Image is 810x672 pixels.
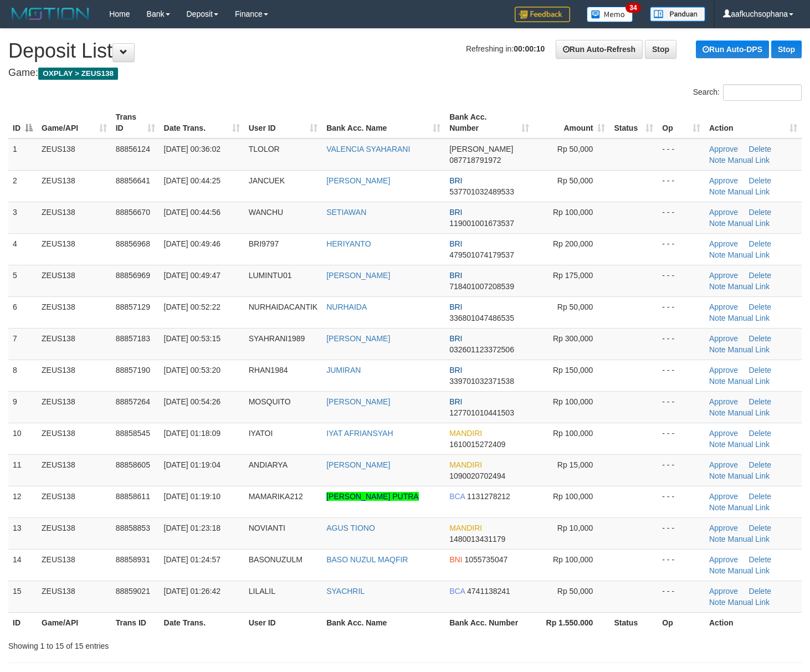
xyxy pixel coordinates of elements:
[466,44,545,53] span: Refreshing in:
[658,581,705,612] td: - - -
[249,492,303,501] span: MAMARIKA212
[709,219,726,228] a: Note
[449,187,514,196] span: Copy 537701032489533 to clipboard
[709,440,726,449] a: Note
[249,239,279,248] span: BRI9797
[709,145,738,153] a: Approve
[771,40,802,58] a: Stop
[658,107,705,138] th: Op: activate to sort column ascending
[8,202,37,233] td: 3
[658,549,705,581] td: - - -
[658,170,705,202] td: - - -
[709,302,738,311] a: Approve
[160,107,244,138] th: Date Trans.: activate to sort column ascending
[116,429,150,438] span: 88858545
[326,587,365,596] a: SYACHRIL
[449,440,505,449] span: Copy 1610015272409 to clipboard
[37,328,111,360] td: ZEUS138
[164,239,221,248] span: [DATE] 00:49:46
[8,581,37,612] td: 15
[326,524,375,532] a: AGUS TIONO
[249,208,283,217] span: WANCHU
[709,282,726,291] a: Note
[116,555,150,564] span: 88858931
[749,555,771,564] a: Delete
[727,503,770,512] a: Manual Link
[37,486,111,517] td: ZEUS138
[709,176,738,185] a: Approve
[449,219,514,228] span: Copy 119001001673537 to clipboard
[709,598,726,607] a: Note
[37,296,111,328] td: ZEUS138
[8,265,37,296] td: 5
[709,250,726,259] a: Note
[37,360,111,391] td: ZEUS138
[249,429,273,438] span: IYATOI
[249,587,275,596] span: LILALIL
[645,40,676,59] a: Stop
[705,107,802,138] th: Action: activate to sort column ascending
[553,208,593,217] span: Rp 100,000
[249,555,303,564] span: BASONUZULM
[37,454,111,486] td: ZEUS138
[727,377,770,386] a: Manual Link
[553,397,593,406] span: Rp 100,000
[449,408,514,417] span: Copy 127701010441503 to clipboard
[8,391,37,423] td: 9
[449,535,505,543] span: Copy 1480013431179 to clipboard
[164,587,221,596] span: [DATE] 01:26:42
[116,492,150,501] span: 88858611
[449,314,514,322] span: Copy 336801047486535 to clipboard
[449,271,462,280] span: BRI
[326,555,408,564] a: BASO NUZUL MAQFIR
[164,366,221,375] span: [DATE] 00:53:20
[37,233,111,265] td: ZEUS138
[749,524,771,532] a: Delete
[111,612,160,633] th: Trans ID
[8,360,37,391] td: 8
[727,345,770,354] a: Manual Link
[534,612,610,633] th: Rp 1.550.000
[326,397,390,406] a: [PERSON_NAME]
[326,239,371,248] a: HERIYANTO
[658,265,705,296] td: - - -
[38,68,118,80] span: OXPLAY > ZEUS138
[467,492,510,501] span: Copy 1131278212 to clipboard
[449,176,462,185] span: BRI
[449,397,462,406] span: BRI
[514,44,545,53] strong: 00:00:10
[249,524,285,532] span: NOVIANTI
[553,366,593,375] span: Rp 150,000
[696,40,769,58] a: Run Auto-DPS
[557,145,593,153] span: Rp 50,000
[37,581,111,612] td: ZEUS138
[709,345,726,354] a: Note
[164,302,221,311] span: [DATE] 00:52:22
[326,429,393,438] a: IYAT AFRIANSYAH
[37,391,111,423] td: ZEUS138
[326,460,390,469] a: [PERSON_NAME]
[116,334,150,343] span: 88857183
[749,366,771,375] a: Delete
[709,366,738,375] a: Approve
[37,517,111,549] td: ZEUS138
[449,555,462,564] span: BNI
[749,492,771,501] a: Delete
[37,170,111,202] td: ZEUS138
[709,187,726,196] a: Note
[709,492,738,501] a: Approve
[164,492,221,501] span: [DATE] 01:19:10
[116,176,150,185] span: 88856641
[709,566,726,575] a: Note
[449,345,514,354] span: Copy 032601123372506 to clipboard
[709,587,738,596] a: Approve
[515,7,570,22] img: Feedback.jpg
[709,503,726,512] a: Note
[164,397,221,406] span: [DATE] 00:54:26
[749,334,771,343] a: Delete
[609,107,658,138] th: Status: activate to sort column ascending
[37,612,111,633] th: Game/API
[8,486,37,517] td: 12
[658,360,705,391] td: - - -
[37,265,111,296] td: ZEUS138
